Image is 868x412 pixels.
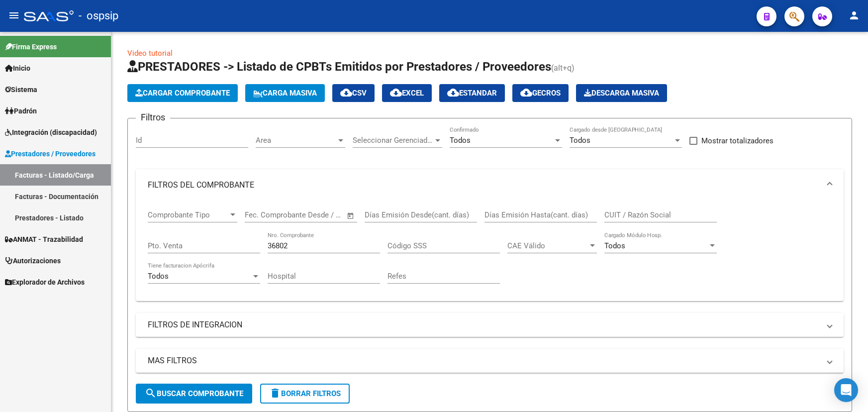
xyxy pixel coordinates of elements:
input: Fecha fin [294,210,342,219]
span: Descarga Masiva [584,89,659,98]
mat-icon: cloud_download [340,87,352,99]
span: Area [256,136,336,145]
span: Mostrar totalizadores [701,135,773,147]
span: Todos [148,272,169,281]
span: Padrón [5,105,37,116]
mat-icon: search [145,387,157,399]
span: Carga Masiva [253,89,317,98]
div: FILTROS DEL COMPROBANTE [136,201,844,301]
span: Todos [570,136,590,145]
span: Gecros [520,89,561,98]
span: Cargar Comprobante [135,89,230,98]
input: Fecha inicio [245,210,285,219]
span: Todos [604,241,625,250]
span: Estandar [447,89,497,98]
span: Sistema [5,84,37,95]
button: Cargar Comprobante [127,84,238,102]
span: Prestadores / Proveedores [5,148,96,159]
app-download-masive: Descarga masiva de comprobantes (adjuntos) [576,84,667,102]
span: EXCEL [390,89,424,98]
span: Autorizaciones [5,255,61,266]
div: Open Intercom Messenger [834,378,858,402]
span: - ospsip [79,5,118,27]
button: Descarga Masiva [576,84,667,102]
mat-panel-title: MAS FILTROS [148,355,820,366]
span: PRESTADORES -> Listado de CPBTs Emitidos por Prestadores / Proveedores [127,60,551,74]
mat-icon: delete [269,387,281,399]
button: Estandar [439,84,505,102]
mat-icon: cloud_download [447,87,459,99]
mat-icon: person [848,9,860,21]
button: Open calendar [345,210,357,221]
mat-expansion-panel-header: MAS FILTROS [136,349,844,373]
span: Comprobante Tipo [148,210,228,219]
a: Video tutorial [127,49,173,58]
h3: Filtros [136,110,170,124]
button: Gecros [512,84,569,102]
span: ANMAT - Trazabilidad [5,234,83,245]
span: Integración (discapacidad) [5,127,97,138]
span: Borrar Filtros [269,389,341,398]
span: Buscar Comprobante [145,389,243,398]
span: Seleccionar Gerenciador [353,136,433,145]
span: Firma Express [5,41,57,52]
mat-expansion-panel-header: FILTROS DE INTEGRACION [136,313,844,337]
button: Buscar Comprobante [136,384,252,404]
mat-expansion-panel-header: FILTROS DEL COMPROBANTE [136,169,844,201]
span: CAE Válido [507,241,588,250]
mat-icon: cloud_download [390,87,402,99]
mat-icon: menu [8,9,20,21]
span: Inicio [5,63,30,74]
span: (alt+q) [551,63,575,73]
span: Todos [450,136,471,145]
button: EXCEL [382,84,432,102]
span: CSV [340,89,367,98]
button: Borrar Filtros [260,384,350,404]
mat-panel-title: FILTROS DE INTEGRACION [148,319,820,330]
span: Explorador de Archivos [5,277,85,288]
mat-panel-title: FILTROS DEL COMPROBANTE [148,180,820,191]
button: Carga Masiva [245,84,325,102]
button: CSV [332,84,375,102]
mat-icon: cloud_download [520,87,532,99]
